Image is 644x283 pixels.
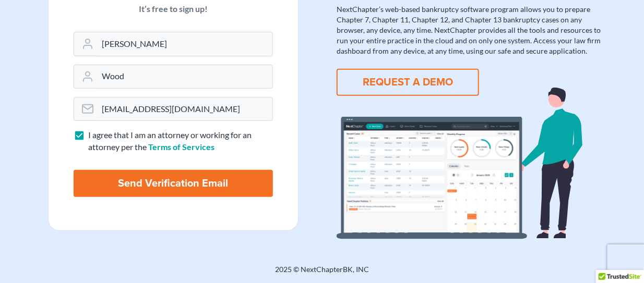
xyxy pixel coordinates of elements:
[98,97,272,120] input: Email Address
[98,65,272,88] input: Last Name
[88,130,252,152] span: I agree that I am an attorney or working for an attorney per the
[337,4,605,56] p: NextChapter’s web-based bankruptcy software program allows you to prepare Chapter 7, Chapter 11, ...
[337,88,605,239] img: dashboard-867a026336fddd4d87f0941869007d5e2a59e2bc3a7d80a2916e9f42c0117099.svg
[337,69,479,96] button: REQUEST A DEMO
[74,3,273,15] p: It’s free to sign up!
[25,264,619,283] div: 2025 © NextChapterBK, INC
[98,32,272,55] input: First Name
[148,142,214,152] a: Terms of Services
[74,170,273,197] input: Send Verification Email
